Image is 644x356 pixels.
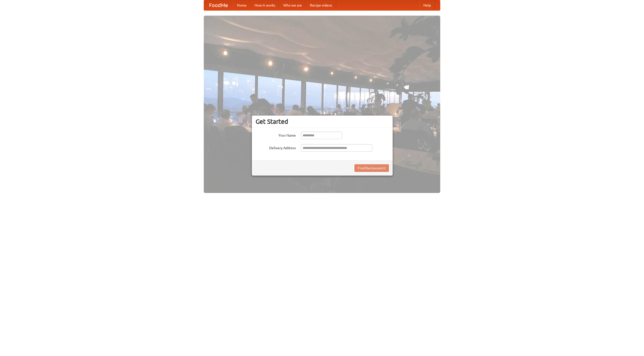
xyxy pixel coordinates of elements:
a: How it works [251,0,279,10]
label: Delivery Address [256,144,296,150]
button: Find Restaurants! [354,164,389,172]
label: Your Name [256,132,296,138]
a: FoodMe [204,0,233,10]
a: Help [419,0,435,10]
a: Home [233,0,251,10]
a: Recipe videos [306,0,336,10]
a: Who we are [279,0,306,10]
h3: Get Started [256,118,389,125]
